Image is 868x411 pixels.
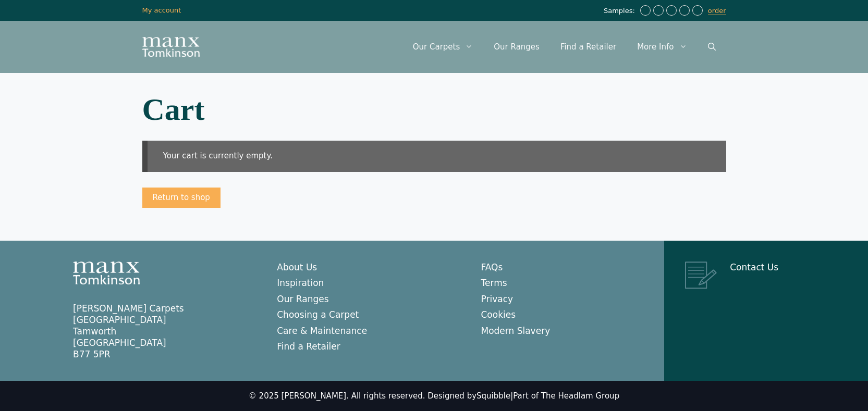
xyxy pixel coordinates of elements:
nav: Primary [402,31,726,63]
a: Our Carpets [402,31,484,63]
a: Inspiration [277,278,324,288]
div: Your cart is currently empty. [142,141,726,172]
a: Return to shop [142,188,221,208]
a: Our Ranges [483,31,550,63]
a: Contact Us [730,262,778,272]
a: More Info [627,31,697,63]
div: © 2025 [PERSON_NAME]. All rights reserved. Designed by | [249,391,619,402]
a: Privacy [481,294,514,304]
img: Manx Tomkinson Logo [73,261,140,284]
a: FAQs [481,262,503,272]
a: About Us [277,262,317,272]
a: Choosing a Carpet [277,309,359,320]
a: Squibble [476,391,510,401]
span: Samples: [604,7,638,16]
a: Modern Slavery [481,326,551,336]
a: Find a Retailer [277,341,340,352]
a: My account [142,6,181,14]
a: Terms [481,278,507,288]
a: Find a Retailer [550,31,627,63]
a: Care & Maintenance [277,326,367,336]
img: Manx Tomkinson [142,37,200,57]
a: Our Ranges [277,294,328,304]
a: order [708,7,726,15]
a: Cookies [481,309,516,320]
h1: Cart [142,94,726,125]
a: Part of The Headlam Group [513,391,619,401]
p: [PERSON_NAME] Carpets [GEOGRAPHIC_DATA] Tamworth [GEOGRAPHIC_DATA] B77 5PR [73,303,256,360]
a: Open Search Bar [698,31,726,63]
